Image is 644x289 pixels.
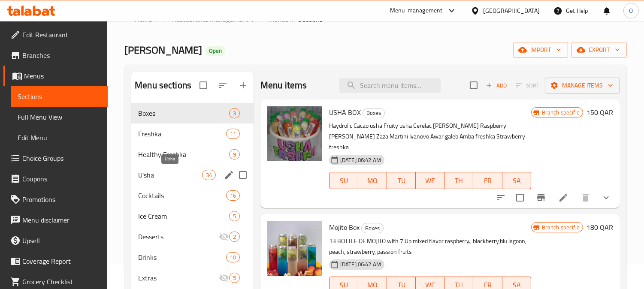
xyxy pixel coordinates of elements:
[227,192,239,200] span: 16
[483,6,540,15] div: [GEOGRAPHIC_DATA]
[575,187,596,208] button: delete
[596,187,617,208] button: show more
[229,149,240,160] div: items
[329,172,358,189] button: SU
[587,221,613,233] h6: 180 QAR
[511,189,529,207] span: Select to update
[11,86,108,107] a: Sections
[552,80,613,91] span: Manage items
[162,14,248,25] a: Restaurants management
[292,14,295,24] li: /
[269,14,288,24] span: Menus
[329,106,361,119] span: USHA BOX
[329,221,360,234] span: Mojito Box
[138,149,229,160] span: Healthy Freshka
[22,235,101,246] span: Upsell
[226,252,240,262] div: items
[138,190,226,201] span: Cocktails
[230,233,239,241] span: 2
[502,172,531,189] button: SA
[131,165,254,185] div: U'sha34edit
[3,169,108,189] a: Coupons
[230,109,239,117] span: 3
[267,221,322,276] img: Mojito Box
[11,107,108,127] a: Full Menu View
[578,45,620,55] span: export
[339,78,441,93] input: search
[545,78,620,93] button: Manage items
[337,156,384,164] span: [DATE] 06:42 AM
[18,112,101,122] span: Full Menu View
[258,14,288,25] a: Menus
[230,274,239,282] span: 5
[212,75,233,96] span: Sort sections
[444,172,473,189] button: TH
[358,172,387,189] button: MO
[131,206,254,226] div: Ice Cream5
[194,76,212,94] span: Select all sections
[138,211,229,221] span: Ice Cream
[131,226,254,247] div: Desserts2
[131,103,254,123] div: Boxes3
[229,108,240,118] div: items
[538,108,583,117] span: Branch specific
[131,247,254,268] div: Drinks10
[131,268,254,288] div: Extras5
[419,175,441,187] span: WE
[230,212,239,220] span: 5
[473,172,502,189] button: FR
[362,175,384,187] span: MO
[227,130,239,138] span: 11
[329,120,531,153] p: Haydrolic Cacao usha Fruity usha Cerelac [PERSON_NAME] Raspberry [PERSON_NAME] Zaza Martini Ivano...
[138,170,202,180] span: U'sha
[138,129,226,139] span: Freshka
[3,24,108,45] a: Edit Restaurant
[138,108,229,118] span: Boxes
[11,127,108,148] a: Edit Menu
[298,14,323,24] span: Sections
[124,14,152,24] a: Home
[362,223,383,233] span: Boxes
[387,172,416,189] button: TU
[219,232,229,242] svg: Inactive section
[465,76,483,94] span: Select section
[490,187,511,208] button: sort-choices
[138,232,219,242] span: Desserts
[22,256,101,266] span: Coverage Report
[587,106,613,118] h6: 150 QAR
[363,108,384,118] span: Boxes
[24,71,101,81] span: Menus
[267,106,322,161] img: USHA BOX
[416,172,444,189] button: WE
[477,175,499,187] span: FR
[229,211,240,221] div: items
[3,148,108,169] a: Choice Groups
[203,171,215,179] span: 34
[390,175,412,187] span: TU
[571,42,627,58] button: export
[230,151,239,159] span: 9
[337,260,384,268] span: [DATE] 06:42 AM
[3,210,108,230] a: Menu disclaimer
[219,273,229,283] svg: Inactive section
[206,46,225,56] div: Open
[329,236,531,257] p: 13 BOTTLE OF MOJITO with 7 Up mixed flavor raspberry., blackberry,blu lagoon, peach, strawberry, ...
[131,123,254,144] div: Freshka11
[22,194,101,205] span: Promotions
[202,170,216,180] div: items
[506,175,528,187] span: SA
[131,144,254,165] div: Healthy Freshka9
[172,14,248,24] span: Restaurants management
[510,79,545,92] span: Select section first
[601,193,611,203] svg: Show Choices
[135,79,191,92] h2: Menu sections
[448,175,470,187] span: TH
[390,6,443,16] div: Menu-management
[485,81,508,90] span: Add
[483,79,510,92] span: Add item
[138,273,219,283] span: Extras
